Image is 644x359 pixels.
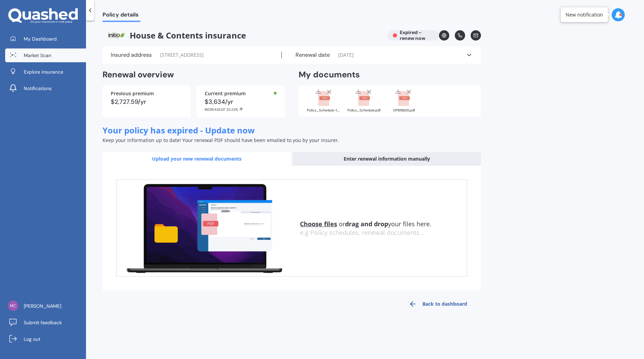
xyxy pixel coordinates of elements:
a: Explore insurance [5,65,86,79]
a: Notifications [5,81,86,95]
a: Market Scan [5,48,86,62]
span: [DATE] [338,52,354,58]
span: Explore insurance [24,68,63,75]
span: Notifications [24,85,52,92]
div: Previous premium [111,91,183,96]
span: Keep your information up to date! Your renewal PDF should have been emailed to you by your insurer. [103,137,339,143]
span: House & Contents insurance [103,30,382,41]
img: b2a344af3947e089d780560bc23f7e73 [8,301,18,311]
a: Back to dashboard [395,296,481,312]
img: upload.de96410c8ce839c3fdd5.gif [117,180,292,276]
span: Submit feedback [24,319,62,326]
div: New notification [566,11,603,18]
div: Policy_Schedule.pdf [347,109,381,112]
span: [STREET_ADDRESS] [160,52,204,58]
u: Choose files [300,220,337,228]
label: Renewal date [296,52,330,58]
div: Upload your new renewal documents [103,152,291,166]
a: Log out [5,332,86,346]
div: $3,634/yr [205,99,277,112]
div: Enter renewal information manually [292,152,481,166]
a: [PERSON_NAME] [5,299,86,313]
span: Policy details [103,11,140,21]
span: Market Scan [24,52,51,59]
span: Log out [24,336,40,342]
span: or your files here. [300,220,431,228]
div: e.g Policy schedules, renewal documents... [300,229,467,237]
label: Insured address [111,52,152,58]
span: INCREASE OF [205,107,226,112]
div: Policy_Schedule-1.pdf [307,109,341,112]
div: Current premium [205,91,277,96]
a: Submit feedback [5,316,86,329]
h2: My documents [299,69,360,80]
img: Initio.webp [103,30,130,41]
h2: Renewal overview [103,69,285,80]
div: DP819926.pdf [387,109,421,112]
span: 33.23% [226,107,238,112]
span: My Dashboard [24,35,57,42]
span: Your policy has expired - Update now [103,124,255,136]
b: drag and drop [345,220,388,228]
span: [PERSON_NAME] [24,303,61,309]
div: $2,727.59/yr [111,99,183,105]
a: My Dashboard [5,32,86,46]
